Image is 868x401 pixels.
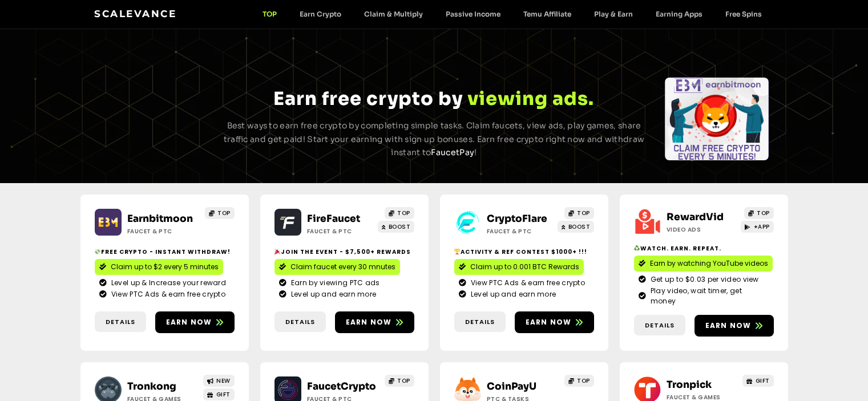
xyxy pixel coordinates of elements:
a: GIFT [742,375,774,387]
a: Claim up to 0.001 BTC Rewards [454,259,584,275]
a: Earn now [515,311,594,333]
span: Earn by viewing PTC ads [288,278,380,288]
a: FaucetCrypto [307,380,376,392]
a: FireFaucet [307,213,360,225]
a: TOP [564,207,594,219]
span: GIFT [216,390,231,399]
a: Earn Crypto [288,10,353,18]
h2: Faucet & PTC [127,227,199,236]
a: TOP [744,207,774,219]
h2: Join the event - $7,500+ Rewards [274,248,414,256]
a: Scalevance [94,8,176,19]
a: Claim & Multiply [353,10,434,18]
div: Slides [665,78,769,160]
a: BOOST [378,221,414,233]
div: Slides [99,78,203,160]
a: FaucetPay [431,147,474,157]
a: Earn now [155,311,235,333]
a: NEW [203,375,235,387]
img: 🏆 [454,249,460,254]
span: GIFT [756,376,770,385]
h2: Video ads [667,225,738,234]
a: Earn now [695,315,774,337]
a: Details [634,315,685,336]
span: Details [645,321,675,330]
a: BOOST [558,221,594,233]
p: Best ways to earn free crypto by completing simple tasks. Claim faucets, view ads, play games, sh... [222,119,647,160]
a: GIFT [203,388,235,400]
a: Earn by watching YouTube videos [634,256,773,272]
a: Passive Income [434,10,512,18]
span: Level up and earn more [288,289,377,299]
a: TOP [251,10,288,18]
a: Tronkong [127,380,176,392]
span: Claim faucet every 30 mnutes [290,262,395,272]
a: TOP [205,207,235,219]
span: Details [465,317,495,327]
span: BOOST [568,222,591,231]
span: TOP [757,209,770,217]
span: Play video, wait timer, get money [648,286,769,306]
img: ♻️ [634,245,640,251]
h2: Free crypto - Instant withdraw! [95,248,235,256]
a: TOP [385,207,414,219]
span: Details [285,317,315,327]
span: NEW [216,376,231,385]
a: TOP [385,375,414,387]
h2: Faucet & PTC [307,227,378,236]
span: TOP [217,209,231,217]
a: Free Spins [714,10,773,18]
span: Claim up to 0.001 BTC Rewards [470,262,579,272]
span: +APP [754,222,770,231]
span: TOP [577,376,590,385]
a: Tronpick [667,379,712,391]
h2: Faucet & PTC [487,227,558,236]
a: Details [95,311,146,333]
span: TOP [397,209,410,217]
a: Temu Affiliate [512,10,583,18]
a: +APP [741,221,774,233]
span: TOP [577,209,590,217]
img: 💸 [95,249,100,254]
a: Play & Earn [583,10,644,18]
span: Earn now [526,317,572,327]
span: Earn by watching YouTube videos [650,258,768,269]
span: Earn now [166,317,212,327]
a: Earnbitmoon [127,213,193,225]
a: Earn now [335,311,414,333]
nav: Menu [251,10,773,18]
span: Level up and earn more [468,289,556,299]
span: View PTC Ads & earn free crypto [108,289,225,299]
h2: Watch. Earn. Repeat. [634,244,774,253]
span: Claim up to $2 every 5 minutes [111,262,219,272]
a: Details [274,311,326,333]
span: Level up & Increase your reward [108,278,226,288]
span: Earn now [705,321,752,331]
span: Details [106,317,135,327]
h2: Activity & ref contest $1000+ !!! [454,248,594,256]
img: 🎉 [274,249,280,254]
span: BOOST [389,222,411,231]
a: CryptoFlare [487,213,547,225]
span: Earn now [346,317,392,327]
span: View PTC Ads & earn free crypto [468,278,585,288]
a: RewardVid [667,211,724,223]
a: Details [454,311,506,333]
a: Claim up to $2 every 5 minutes [95,259,223,275]
a: CoinPayU [487,380,536,392]
span: Get up to $0.03 per video view [648,274,759,285]
a: Earning Apps [644,10,714,18]
a: TOP [564,375,594,387]
span: Earn free crypto by [273,87,463,110]
span: TOP [397,376,410,385]
a: Claim faucet every 30 mnutes [274,259,400,275]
